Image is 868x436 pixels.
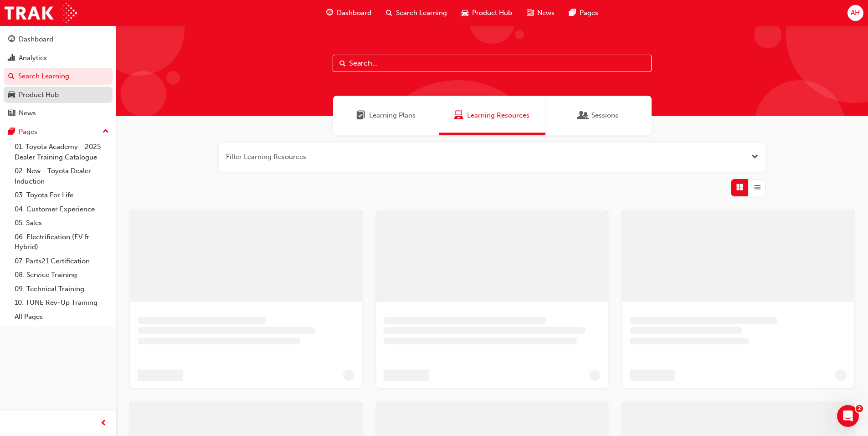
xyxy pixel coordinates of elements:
[4,87,113,103] a: Product Hub
[847,5,863,21] button: AH
[4,123,113,140] button: Pages
[591,110,618,121] span: Sessions
[333,55,652,72] input: Search...
[337,8,371,18] span: Dashboard
[339,58,346,69] span: Search
[462,7,468,19] span: car-icon
[439,96,545,135] a: Learning ResourcesLearning Resources
[527,7,534,19] span: news-icon
[11,216,113,230] a: 05. Sales
[4,50,113,67] a: Analytics
[519,4,562,22] a: news-iconNews
[19,127,37,137] div: Pages
[754,182,760,193] span: List
[11,254,113,268] a: 07. Parts21 Certification
[851,8,860,18] span: AH
[4,68,113,85] a: Search Learning
[100,418,107,429] span: prev-icon
[751,152,758,162] button: Open the filter
[856,405,863,412] span: 2
[326,7,333,19] span: guage-icon
[11,202,113,216] a: 04. Customer Experience
[19,34,53,45] div: Dashboard
[396,8,447,18] span: Search Learning
[8,128,15,136] span: pages-icon
[11,310,113,324] a: All Pages
[569,7,576,19] span: pages-icon
[11,282,113,296] a: 09. Technical Training
[333,96,439,135] a: Learning PlansLearning Plans
[837,405,859,427] iframe: Intercom live chat
[5,3,77,23] img: Trak
[8,109,15,118] span: news-icon
[545,96,652,135] a: SessionsSessions
[19,90,59,100] div: Product Hub
[19,108,36,118] div: News
[8,36,15,44] span: guage-icon
[4,31,113,48] a: Dashboard
[579,110,588,121] span: Sessions
[103,126,109,138] span: up-icon
[11,188,113,202] a: 03. Toyota For Life
[454,110,463,121] span: Learning Resources
[467,110,529,121] span: Learning Resources
[356,110,365,121] span: Learning Plans
[19,53,47,63] div: Analytics
[369,110,416,121] span: Learning Plans
[736,182,743,193] span: Grid
[11,140,113,164] a: 01. Toyota Academy - 2025 Dealer Training Catalogue
[11,164,113,188] a: 02. New - Toyota Dealer Induction
[537,8,555,18] span: News
[472,8,512,18] span: Product Hub
[11,268,113,282] a: 08. Service Training
[562,4,606,22] a: pages-iconPages
[4,105,113,122] a: News
[454,4,519,22] a: car-iconProduct Hub
[4,29,113,123] button: DashboardAnalyticsSearch LearningProduct HubNews
[379,4,454,22] a: search-iconSearch Learning
[11,230,113,254] a: 06. Electrification (EV & Hybrid)
[580,8,598,18] span: Pages
[319,4,379,22] a: guage-iconDashboard
[8,72,15,81] span: search-icon
[8,54,15,62] span: chart-icon
[11,296,113,310] a: 10. TUNE Rev-Up Training
[386,7,392,19] span: search-icon
[8,91,15,99] span: car-icon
